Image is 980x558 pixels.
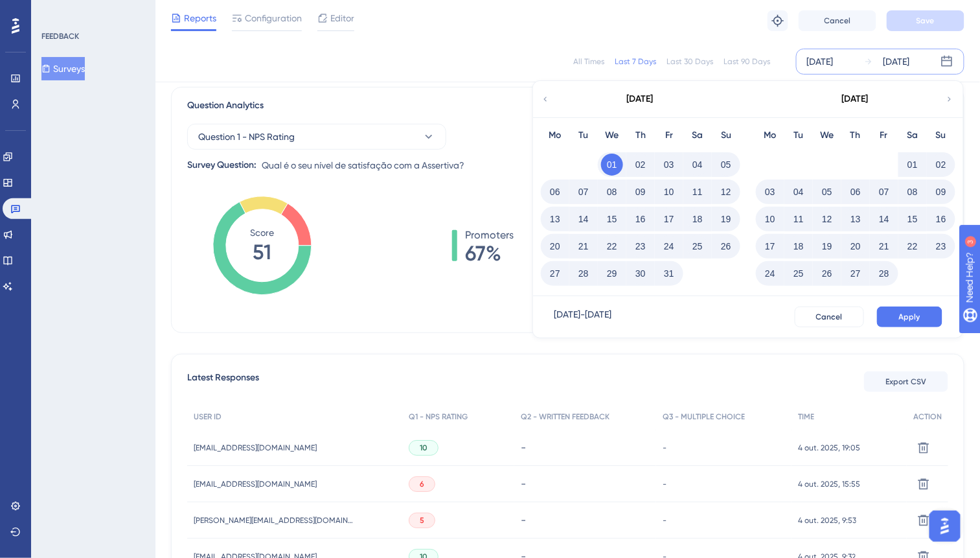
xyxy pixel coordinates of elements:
button: 22 [902,235,924,257]
div: Tu [784,128,813,143]
button: Question 1 - NPS Rating [187,124,446,150]
div: - [521,514,650,526]
div: [DATE] [627,91,654,107]
button: 15 [601,208,623,230]
span: 67% [465,243,514,264]
span: Save [917,16,935,26]
div: We [598,128,626,143]
button: 25 [788,262,810,285]
tspan: Score [251,227,275,238]
button: 10 [759,208,781,230]
button: 07 [573,181,595,203]
button: 19 [715,208,737,230]
div: - [521,441,650,454]
button: 02 [930,154,952,176]
div: [DATE] [807,54,834,69]
div: Fr [655,128,683,143]
button: 15 [902,208,924,230]
button: 03 [759,181,781,203]
button: 26 [715,235,737,257]
button: 23 [930,235,952,257]
div: Fr [870,128,898,143]
button: 19 [816,235,838,257]
span: - [663,443,667,453]
button: 23 [630,235,652,257]
div: Su [927,128,955,143]
span: Cancel [825,16,851,26]
span: Latest Responses [187,370,259,393]
div: [DATE] - [DATE] [554,307,611,327]
span: 6 [420,479,424,489]
button: Export CSV [864,371,948,392]
button: 28 [573,262,595,285]
button: 31 [658,262,680,285]
span: Question 1 - NPS Rating [198,129,295,145]
span: Promoters [465,227,514,243]
button: 06 [544,181,566,203]
button: 22 [601,235,623,257]
button: 25 [687,235,709,257]
tspan: 51 [253,240,272,264]
span: Export CSV [886,377,927,387]
button: 05 [715,154,737,176]
button: 14 [873,208,895,230]
button: 12 [816,208,838,230]
button: 26 [816,262,838,285]
span: 5 [420,515,424,526]
button: 28 [873,262,895,285]
span: Configuration [245,10,302,26]
div: Th [626,128,655,143]
button: 09 [930,181,952,203]
span: - [663,479,667,489]
button: 10 [658,181,680,203]
span: Need Help? [30,3,81,19]
button: Cancel [799,10,876,31]
button: 08 [601,181,623,203]
button: 27 [544,262,566,285]
button: 07 [873,181,895,203]
button: 12 [715,181,737,203]
div: Sa [683,128,712,143]
button: 11 [788,208,810,230]
span: ACTION [913,412,942,422]
iframe: UserGuiding AI Assistant Launcher [926,507,964,546]
div: Su [712,128,740,143]
div: Mo [756,128,784,143]
button: 05 [816,181,838,203]
button: 13 [544,208,566,230]
span: Editor [330,10,354,26]
span: Qual é o seu nível de satisfação com a Assertiva? [262,157,464,173]
div: Last 7 Days [615,56,656,67]
button: 04 [687,154,709,176]
span: [EMAIL_ADDRESS][DOMAIN_NAME] [194,479,317,489]
div: 3 [90,6,94,17]
button: 14 [573,208,595,230]
span: Cancel [816,312,843,322]
div: We [813,128,841,143]
div: All Times [573,56,604,67]
div: Sa [898,128,927,143]
span: Apply [899,312,920,322]
div: Mo [541,128,569,143]
button: 01 [601,154,623,176]
span: Reports [184,10,216,26]
span: TIME [798,412,814,422]
span: Q2 - WRITTEN FEEDBACK [521,412,610,422]
button: 21 [873,235,895,257]
span: 4 out. 2025, 15:55 [798,479,860,489]
button: 09 [630,181,652,203]
div: Survey Question: [187,157,256,173]
button: 16 [930,208,952,230]
button: 06 [845,181,867,203]
button: 03 [658,154,680,176]
button: 18 [788,235,810,257]
button: 17 [658,208,680,230]
button: Cancel [795,307,864,327]
span: Question Analytics [187,98,264,113]
span: 10 [420,443,427,453]
span: 4 out. 2025, 19:05 [798,443,860,453]
button: 30 [630,262,652,285]
div: [DATE] [842,91,869,107]
span: Q1 - NPS RATING [409,412,468,422]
